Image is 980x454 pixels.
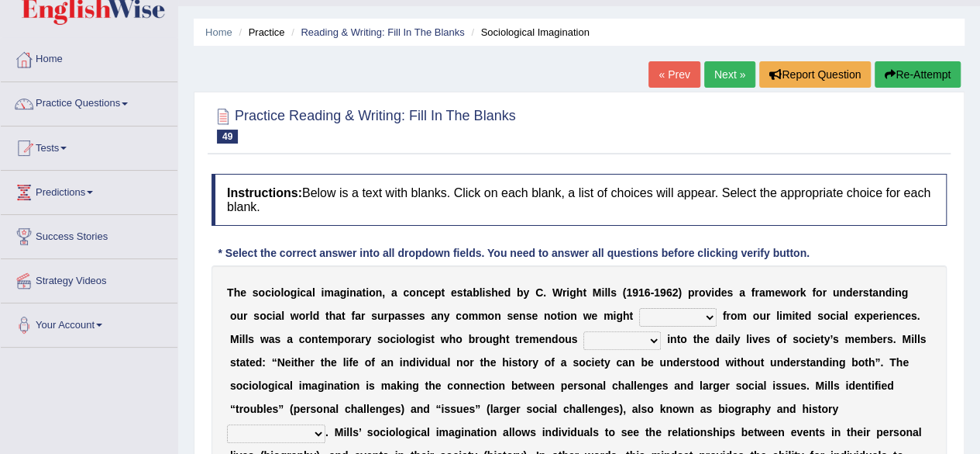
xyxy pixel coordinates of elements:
[396,333,399,345] b: i
[328,333,337,345] b: m
[875,61,961,88] button: Re-Attempt
[755,286,758,299] b: r
[892,286,895,299] b: i
[731,333,734,345] b: l
[901,286,908,299] b: g
[1,38,177,77] a: Home
[284,286,291,299] b: o
[758,333,765,345] b: e
[253,310,260,322] b: s
[539,333,545,345] b: e
[593,286,602,299] b: M
[491,286,498,299] b: h
[1,259,177,298] a: Strategy Videos
[535,286,543,299] b: C
[543,286,546,299] b: .
[852,286,858,299] b: e
[727,286,733,299] b: s
[660,286,666,299] b: 9
[388,310,395,322] b: p
[365,333,371,345] b: y
[243,310,247,322] b: r
[1,126,177,165] a: Tests
[297,286,300,299] b: i
[570,310,577,322] b: n
[329,310,336,322] b: h
[846,286,853,299] b: d
[406,333,409,345] b: l
[728,333,731,345] b: i
[789,286,796,299] b: o
[394,310,401,322] b: a
[1,303,177,342] a: Your Account
[416,286,423,299] b: n
[480,286,483,299] b: l
[824,333,830,345] b: y
[485,286,491,299] b: s
[776,310,779,322] b: l
[799,310,805,322] b: e
[275,333,281,345] b: s
[399,333,406,345] b: o
[836,310,839,322] b: i
[711,286,714,299] b: i
[830,333,832,345] b: ’
[746,333,749,345] b: l
[759,286,765,299] b: a
[499,333,506,345] b: h
[779,310,782,322] b: i
[371,310,377,322] b: s
[422,333,425,345] b: i
[506,333,510,345] b: t
[312,286,315,299] b: l
[603,310,613,322] b: m
[466,286,473,299] b: a
[895,286,902,299] b: n
[462,310,469,322] b: o
[382,286,385,299] b: ,
[349,286,356,299] b: n
[324,286,333,299] b: m
[759,61,871,88] button: Report Question
[696,333,703,345] b: h
[269,333,275,345] b: a
[833,286,840,299] b: u
[552,333,559,345] b: d
[764,333,770,345] b: s
[816,286,823,299] b: o
[227,186,302,199] b: Instructions:
[457,286,463,299] b: s
[629,310,633,322] b: t
[654,286,660,299] b: 1
[422,286,428,299] b: c
[287,333,293,345] b: a
[854,333,861,345] b: e
[217,130,238,144] span: 49
[504,286,511,299] b: d
[1,215,177,254] a: Success Stories
[688,286,695,299] b: p
[230,310,237,322] b: o
[362,286,366,299] b: t
[479,333,486,345] b: o
[899,310,905,322] b: c
[776,333,783,345] b: o
[676,333,680,345] b: t
[310,310,313,322] b: l
[583,310,591,322] b: w
[463,286,467,299] b: t
[623,286,627,299] b: (
[304,333,311,345] b: o
[498,286,504,299] b: e
[666,286,672,299] b: 6
[235,25,284,40] li: Practice
[523,286,529,299] b: y
[781,286,789,299] b: w
[721,286,727,299] b: e
[860,333,869,345] b: m
[299,310,306,322] b: o
[275,310,281,322] b: a
[529,333,538,345] b: m
[814,333,820,345] b: e
[467,25,589,40] li: Sociological Imagination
